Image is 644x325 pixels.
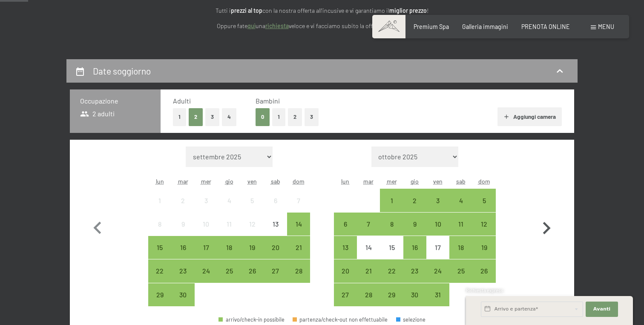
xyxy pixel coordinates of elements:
div: arrivo/check-in non effettuabile [241,213,264,236]
div: Tue Sep 23 2025 [171,259,194,282]
div: Mon Oct 13 2025 [334,236,357,259]
div: Sun Oct 19 2025 [473,236,496,259]
div: arrivo/check-in possibile [449,189,472,212]
div: arrivo/check-in non effettuabile [357,236,380,259]
div: arrivo/check-in possibile [241,259,264,282]
div: 8 [149,221,170,242]
div: Sun Sep 21 2025 [287,236,310,259]
h3: Occupazione [80,96,150,106]
span: Richiesta express [466,288,503,293]
div: 12 [241,221,263,242]
abbr: venerdì [433,178,443,185]
p: Oppure fate una veloce e vi facciamo subito la offerta piacevole. Grazie [135,21,509,31]
div: arrivo/check-in possibile [473,189,496,212]
div: Sun Sep 28 2025 [287,259,310,282]
div: partenza/check-out non effettuabile [293,317,388,322]
div: 15 [149,244,170,265]
div: arrivo/check-in possibile [334,236,357,259]
div: Mon Oct 06 2025 [334,213,357,236]
div: Wed Oct 15 2025 [380,236,403,259]
div: arrivo/check-in possibile [449,236,472,259]
div: Fri Oct 17 2025 [426,236,449,259]
span: Premium Spa [414,23,449,30]
div: Wed Oct 01 2025 [380,189,403,212]
div: Mon Sep 15 2025 [148,236,171,259]
div: arrivo/check-in possibile [380,213,403,236]
div: arrivo/check-in possibile [426,283,449,306]
div: 16 [404,244,425,265]
div: Mon Sep 22 2025 [148,259,171,282]
div: Thu Sep 18 2025 [218,236,241,259]
div: Mon Oct 27 2025 [334,283,357,306]
div: Fri Sep 26 2025 [241,259,264,282]
div: arrivo/check-in non effettuabile [380,236,403,259]
div: Sat Oct 11 2025 [449,213,472,236]
div: Tue Sep 02 2025 [171,189,194,212]
a: Galleria immagini [462,23,508,30]
button: 0 [256,108,270,126]
div: Fri Oct 03 2025 [426,189,449,212]
div: Sat Sep 27 2025 [264,259,287,282]
div: 14 [358,244,379,265]
div: arrivo/check-in possibile [357,213,380,236]
div: Thu Oct 09 2025 [403,213,426,236]
div: arrivo/check-in possibile [449,259,472,282]
div: 3 [427,197,448,219]
div: 8 [381,221,402,242]
div: 17 [195,244,217,265]
div: selezione [396,317,426,322]
div: 15 [381,244,402,265]
div: 19 [241,244,263,265]
div: 29 [149,291,170,313]
a: PRENOTA ONLINE [521,23,570,30]
div: 23 [404,267,425,289]
button: Mese precedente [85,147,110,307]
div: Tue Sep 30 2025 [171,283,194,306]
div: arrivo/check-in possibile [403,189,426,212]
div: arrivo/check-in possibile [218,317,285,322]
div: arrivo/check-in possibile [171,283,194,306]
abbr: lunedì [341,178,349,185]
div: Sun Sep 07 2025 [287,189,310,212]
div: Fri Oct 24 2025 [426,259,449,282]
abbr: mercoledì [201,178,211,185]
div: arrivo/check-in possibile [287,259,310,282]
span: Avanti [593,306,610,313]
div: arrivo/check-in possibile [218,236,241,259]
div: arrivo/check-in possibile [287,236,310,259]
div: Thu Oct 23 2025 [403,259,426,282]
div: Fri Oct 10 2025 [426,213,449,236]
div: arrivo/check-in possibile [171,259,194,282]
abbr: martedì [363,178,374,185]
div: arrivo/check-in possibile [218,259,241,282]
button: Mese successivo [534,147,559,307]
div: Tue Sep 09 2025 [171,213,194,236]
div: Sat Oct 18 2025 [449,236,472,259]
abbr: sabato [456,178,466,185]
div: 2 [172,197,193,219]
div: Tue Oct 28 2025 [357,283,380,306]
div: 7 [358,221,379,242]
div: 1 [381,197,402,219]
div: 3 [195,197,217,219]
div: 22 [381,267,402,289]
div: 24 [195,267,217,289]
div: Mon Sep 08 2025 [148,213,171,236]
div: arrivo/check-in possibile [334,259,357,282]
div: Wed Sep 17 2025 [195,236,218,259]
div: arrivo/check-in non effettuabile [218,189,241,212]
div: arrivo/check-in non effettuabile [195,189,218,212]
div: arrivo/check-in possibile [403,259,426,282]
div: Wed Oct 29 2025 [380,283,403,306]
div: arrivo/check-in possibile [334,213,357,236]
div: 11 [218,221,240,242]
div: arrivo/check-in possibile [287,213,310,236]
div: arrivo/check-in possibile [426,213,449,236]
div: Tue Oct 21 2025 [357,259,380,282]
button: 4 [222,108,236,126]
div: 14 [288,221,309,242]
div: Thu Oct 30 2025 [403,283,426,306]
div: Thu Oct 16 2025 [403,236,426,259]
div: arrivo/check-in non effettuabile [264,189,287,212]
